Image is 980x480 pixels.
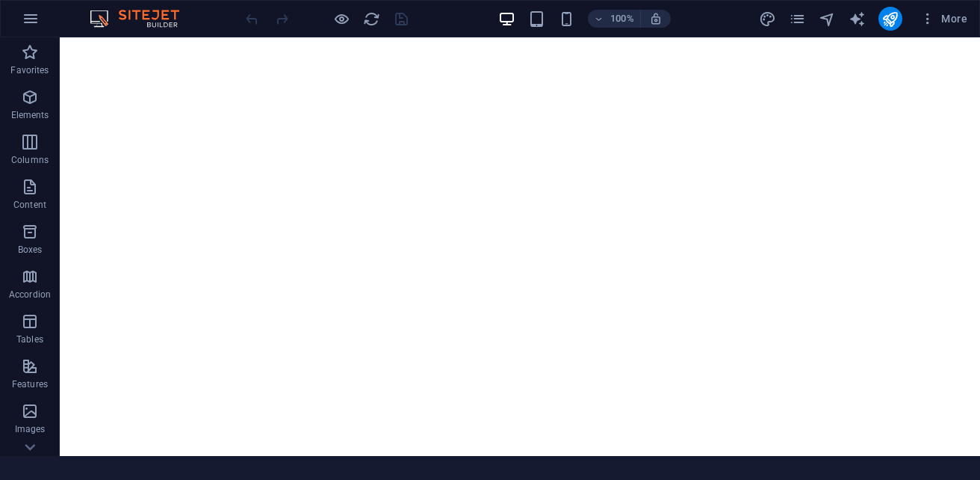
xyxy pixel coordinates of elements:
button: pages [789,10,807,28]
button: publish [878,7,902,31]
p: Boxes [18,244,43,256]
img: Editor Logo [86,10,198,28]
button: navigator [819,10,837,28]
p: Tables [16,333,43,345]
i: Design (Ctrl+Alt+Y) [759,10,776,28]
button: 100% [588,10,641,28]
span: More [920,11,967,26]
button: text_generator [849,10,866,28]
h6: 100% [610,10,634,28]
p: Favorites [10,64,49,76]
i: AI Writer [849,10,866,28]
p: Content [13,199,46,211]
p: Columns [11,154,49,166]
button: reload [362,10,380,28]
i: Reload page [363,10,380,28]
p: Elements [11,109,49,121]
button: More [914,7,973,31]
button: Click here to leave preview mode and continue editing [332,10,350,28]
p: Features [12,378,48,390]
p: Accordion [9,289,51,301]
i: On resize automatically adjust zoom level to fit chosen device. [649,12,663,25]
i: Navigator [819,10,836,28]
button: design [759,10,777,28]
p: Images [15,423,46,435]
i: Publish [881,10,899,28]
i: Pages (Ctrl+Alt+S) [789,10,806,28]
